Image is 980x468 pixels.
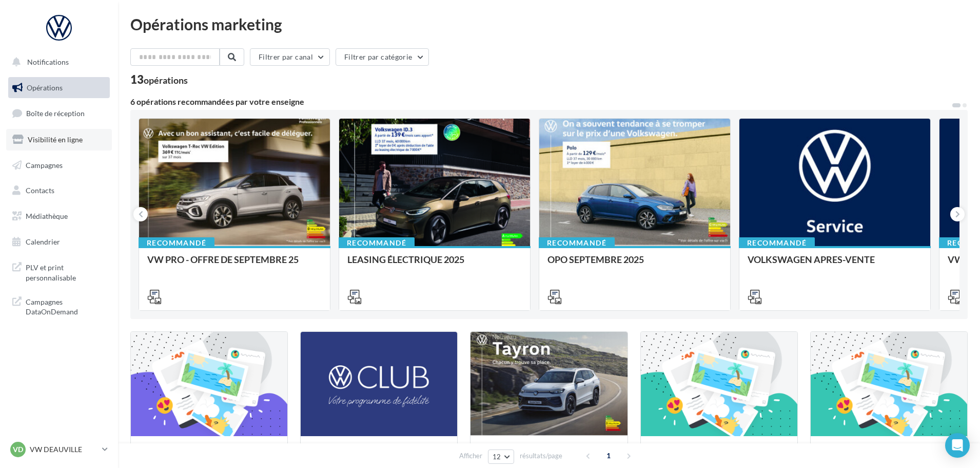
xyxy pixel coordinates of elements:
span: Médiathèque [26,212,68,220]
a: Visibilité en ligne [6,129,112,151]
button: 12 [488,450,514,464]
span: Campagnes DataOnDemand [26,295,106,317]
div: opérations [144,76,188,85]
span: PLV et print personnalisable [26,260,106,283]
div: Recommandé [339,237,415,249]
span: VD [13,444,23,455]
a: Opérations [6,77,112,99]
div: 6 opérations recommandées par votre enseigne [130,98,951,106]
span: Campagnes [26,160,63,169]
span: Opérations [27,83,63,92]
span: résultats/page [520,451,562,461]
a: Campagnes [6,155,112,176]
span: Notifications [27,58,69,66]
span: Afficher [459,451,482,461]
button: Filtrer par canal [250,48,330,66]
span: Contacts [26,186,54,195]
span: Visibilité en ligne [28,135,83,144]
div: 13 [130,74,188,85]
a: Médiathèque [6,205,112,227]
div: OPO SEPTEMBRE 2025 [547,254,722,275]
span: Calendrier [26,237,60,246]
div: VOLKSWAGEN APRES-VENTE [748,254,922,275]
div: Open Intercom Messenger [945,433,970,458]
div: LEASING ÉLECTRIQUE 2025 [347,254,522,275]
div: Recommandé [539,237,615,249]
div: Recommandé [139,237,214,249]
a: PLV et print personnalisable [6,256,112,287]
a: Campagnes DataOnDemand [6,291,112,321]
a: Calendrier [6,231,112,253]
a: Contacts [6,180,112,201]
button: Filtrer par catégorie [336,48,429,66]
span: 12 [493,453,501,461]
a: VD VW DEAUVILLE [8,440,110,459]
a: Boîte de réception [6,102,112,124]
span: Boîte de réception [26,109,85,118]
div: Opérations marketing [130,16,968,32]
div: Recommandé [739,237,815,249]
p: VW DEAUVILLE [30,444,98,455]
div: VW PRO - OFFRE DE SEPTEMBRE 25 [147,254,322,275]
button: Notifications [6,51,108,73]
span: 1 [600,447,617,464]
